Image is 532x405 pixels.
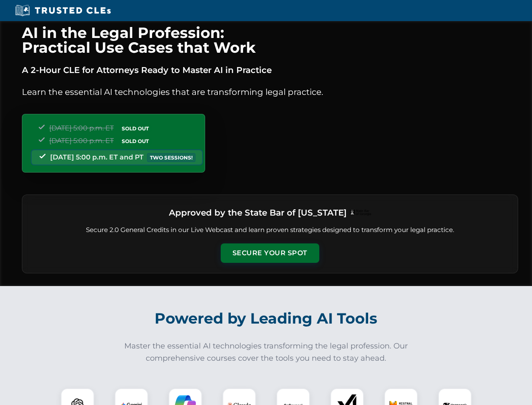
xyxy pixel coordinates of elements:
[49,137,114,145] span: [DATE] 5:00 p.m. ET
[119,137,152,146] span: SOLD OUT
[119,124,152,133] span: SOLD OUT
[22,63,518,77] p: A 2-Hour CLE for Attorneys Ready to Master AI in Practice
[119,340,414,364] p: Master the essential AI technologies transforming the legal profession. Our comprehensive courses...
[49,124,114,132] span: [DATE] 5:00 p.m. ET
[169,205,347,220] h3: Approved by the State Bar of [US_STATE]
[32,225,508,235] p: Secure 2.0 General Credits in our Live Webcast and learn proven strategies designed to transform ...
[22,25,518,55] h1: AI in the Legal Profession: Practical Use Cases that Work
[221,243,319,263] button: Secure Your Spot
[33,304,500,333] h2: Powered by Leading AI Tools
[22,85,518,99] p: Learn the essential AI technologies that are transforming legal practice.
[350,210,371,216] img: Logo
[13,4,113,17] img: Trusted CLEs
